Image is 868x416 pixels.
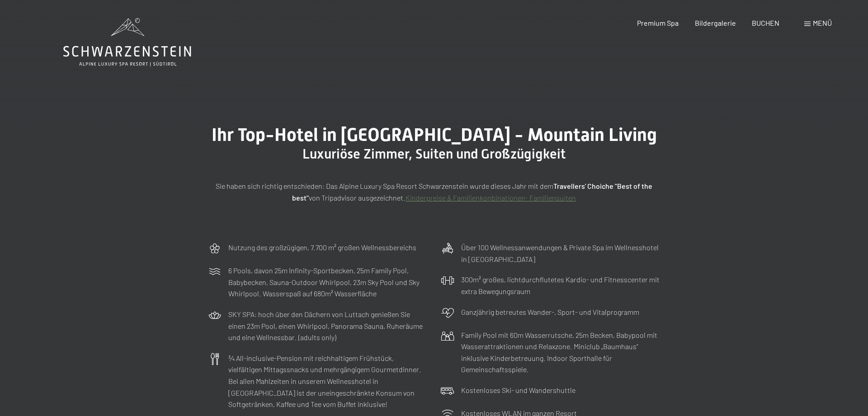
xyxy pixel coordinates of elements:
[695,19,736,27] a: Bildergalerie
[212,124,657,145] span: Ihr Top-Hotel in [GEOGRAPHIC_DATA] - Mountain Living
[406,193,576,202] a: Kinderpreise & Familienkonbinationen- Familiensuiten
[461,242,660,265] p: Über 100 Wellnessanwendungen & Private Spa im Wellnesshotel in [GEOGRAPHIC_DATA]
[228,308,427,343] p: SKY SPA: hoch über den Dächern von Luttach genießen Sie einen 23m Pool, einen Whirlpool, Panorama...
[228,265,427,299] p: 6 Pools, davon 25m Infinity-Sportbecken, 25m Family Pool, Babybecken, Sauna-Outdoor Whirlpool, 23...
[228,242,416,253] p: Nutzung des großzügigen, 7.700 m² großen Wellnessbereichs
[292,182,652,202] strong: Travellers' Choiche "Best of the best"
[461,384,576,396] p: Kostenloses Ski- und Wandershuttle
[752,19,779,27] a: BUCHEN
[461,329,660,375] p: Family Pool mit 60m Wasserrutsche, 25m Becken, Babypool mit Wasserattraktionen und Relaxzone. Min...
[228,352,427,410] p: ¾ All-inclusive-Pension mit reichhaltigem Frühstück, vielfältigen Mittagssnacks und mehrgängigem ...
[302,146,566,162] span: Luxuriöse Zimmer, Suiten und Großzügigkeit
[208,180,660,203] p: Sie haben sich richtig entschieden: Das Alpine Luxury Spa Resort Schwarzenstein wurde dieses Jahr...
[637,19,679,27] a: Premium Spa
[461,274,660,297] p: 300m² großes, lichtdurchflutetes Kardio- und Fitnesscenter mit extra Bewegungsraum
[813,19,832,27] span: Menü
[461,306,639,318] p: Ganzjährig betreutes Wander-, Sport- und Vitalprogramm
